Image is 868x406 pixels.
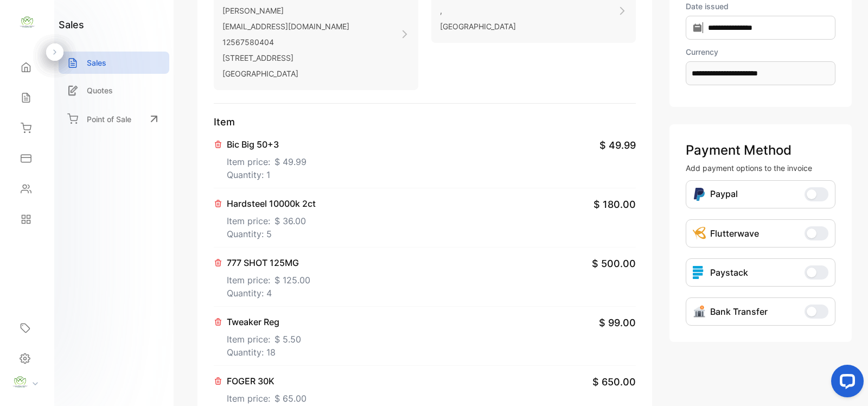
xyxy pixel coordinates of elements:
[275,333,301,346] span: $ 5.50
[227,346,301,359] p: Quantity: 18
[12,374,28,390] img: profile
[214,115,636,129] p: Item
[87,85,113,96] p: Quotes
[227,315,301,328] p: Tweaker Reg
[592,375,636,389] span: $ 650.00
[822,360,868,406] iframe: LiveChat chat widget
[275,155,307,168] span: $ 49.99
[222,34,349,50] p: 12567580404
[686,162,835,174] p: Add payment options to the invoice
[599,138,636,153] span: $ 49.99
[592,256,636,271] span: $ 500.00
[686,1,835,12] label: Date issued
[59,17,84,32] h1: sales
[227,388,307,405] p: Item price:
[599,315,636,330] span: $ 99.00
[59,79,169,101] a: Quotes
[19,14,35,30] img: logo
[227,151,307,168] p: Item price:
[275,214,306,227] span: $ 36.00
[227,375,307,388] p: FOGER 30K
[227,227,316,240] p: Quantity: 5
[710,187,738,201] p: Paypal
[227,138,307,151] p: Bic Big 50+3
[222,66,349,81] p: [GEOGRAPHIC_DATA]
[227,269,310,287] p: Item price:
[227,287,310,300] p: Quantity: 4
[227,328,301,346] p: Item price:
[222,50,349,66] p: [STREET_ADDRESS]
[710,266,748,279] p: Paystack
[693,305,706,318] img: Icon
[227,210,316,227] p: Item price:
[222,3,349,18] p: [PERSON_NAME]
[227,197,316,210] p: Hardsteel 10000k 2ct
[275,274,310,287] span: $ 125.00
[593,197,636,212] span: $ 180.00
[227,168,307,181] p: Quantity: 1
[275,392,307,405] span: $ 65.00
[710,305,768,318] p: Bank Transfer
[59,107,169,131] a: Point of Sale
[693,187,706,201] img: Icon
[222,18,349,34] p: [EMAIL_ADDRESS][DOMAIN_NAME]
[710,227,759,240] p: Flutterwave
[693,266,706,279] img: icon
[227,256,310,269] p: 777 SHOT 125MG
[59,52,169,74] a: Sales
[440,18,516,34] p: [GEOGRAPHIC_DATA]
[87,57,106,68] p: Sales
[87,113,131,125] p: Point of Sale
[686,141,835,160] p: Payment Method
[686,46,835,58] label: Currency
[693,227,706,240] img: Icon
[440,3,516,18] p: ,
